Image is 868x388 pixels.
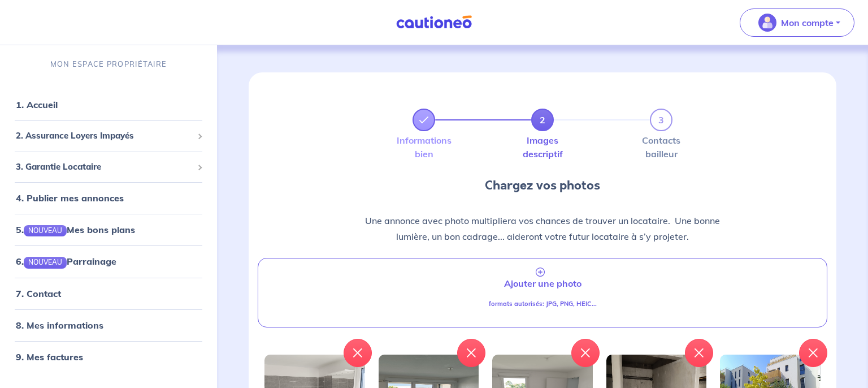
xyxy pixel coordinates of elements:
p: Ajouter une photo [504,277,581,290]
a: 6.NOUVEAUParrainage [16,256,116,267]
label: Images descriptif [531,136,554,158]
div: 6.NOUVEAUParrainage [5,250,212,273]
span: 3. Garantie Locataire [16,161,193,174]
button: illu_account_valid_menu.svgMon compte [740,8,854,37]
a: 8. Mes informations [16,320,103,331]
div: 2. Assurance Loyers Impayés [5,125,212,147]
div: 9. Mes factures [5,346,212,368]
a: 5.NOUVEAUMes bons plans [16,224,135,235]
a: 7. Contact [16,288,61,299]
label: Informations bien [413,136,435,158]
div: 7. Contact [5,282,212,305]
a: 4. Publier mes annonces [16,192,124,204]
div: 1. Accueil [5,93,212,116]
p: Une annonce avec photo multipliera vos chances de trouver un locataire. Une bonne lumière, un bon... [334,213,751,244]
p: formats autorisés: JPG, PNG, HEIC... [489,299,597,309]
a: 1. Accueil [16,99,58,110]
p: Mon compte [781,16,834,29]
p: MON ESPACE PROPRIÉTAIRE [50,59,167,70]
div: Chargez vos photos [485,176,600,195]
a: Ajouter une photoformats autorisés: JPG, PNG, HEIC... [258,258,827,327]
a: 2 [531,109,554,131]
img: Cautioneo [392,15,476,29]
div: 5.NOUVEAUMes bons plans [5,218,212,241]
a: 9. Mes factures [16,351,83,363]
label: Contacts bailleur [650,136,672,158]
div: 8. Mes informations [5,314,212,337]
img: illu_account_valid_menu.svg [758,14,776,32]
div: 3. Garantie Locataire [5,156,212,178]
span: 2. Assurance Loyers Impayés [16,130,193,143]
div: 4. Publier mes annonces [5,187,212,209]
